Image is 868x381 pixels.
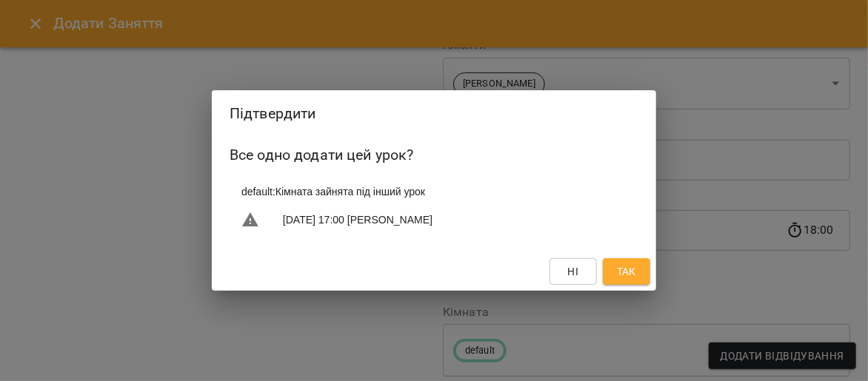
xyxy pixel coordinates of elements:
span: Так [617,263,636,280]
h6: Все одно додати цей урок? [230,144,638,166]
h2: Підтвердити [230,102,638,125]
button: Так [603,258,650,285]
span: Ні [568,263,579,280]
li: default : Кімната зайнята під інший урок [230,178,638,205]
li: [DATE] 17:00 [PERSON_NAME] [230,205,638,235]
button: Ні [550,258,597,285]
